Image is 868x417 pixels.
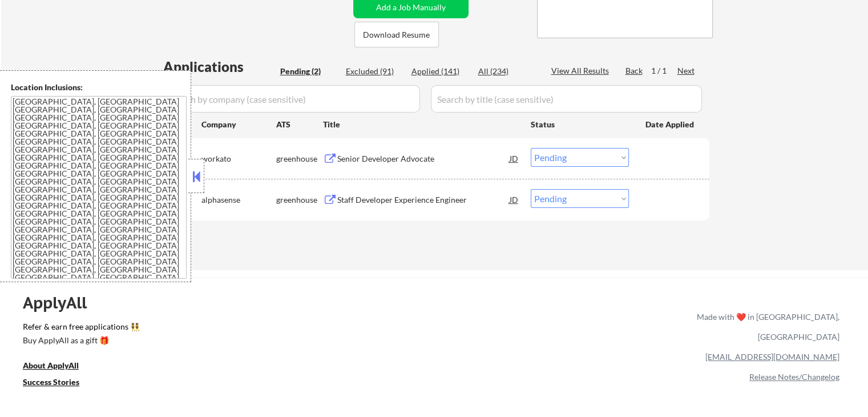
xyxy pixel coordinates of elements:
[431,85,702,113] input: Search by title (case sensitive)
[276,194,323,206] div: greenhouse
[705,352,839,362] a: [EMAIL_ADDRESS][DOMAIN_NAME]
[692,307,839,347] div: Made with ❤️ in [GEOGRAPHIC_DATA], [GEOGRAPHIC_DATA]
[23,377,79,387] u: Success Stories
[23,360,95,374] a: About ApplyAll
[625,65,644,77] div: Back
[354,22,439,47] button: Download Resume
[23,336,137,344] div: Buy ApplyAll as a gift 🎁
[201,153,276,165] div: workato
[23,335,137,349] a: Buy ApplyAll as a gift 🎁
[23,293,100,312] div: ApplyAll
[508,189,520,210] div: JD
[23,323,458,335] a: Refer & earn free applications 👯‍♀️
[23,360,79,370] u: About ApplyAll
[280,66,337,77] div: Pending (2)
[551,65,612,77] div: View All Results
[677,65,696,77] div: Next
[323,119,520,130] div: Title
[411,66,469,77] div: Applied (141)
[346,66,403,77] div: Excluded (91)
[201,119,276,130] div: Company
[337,153,510,165] div: Senior Developer Advocate
[651,65,677,77] div: 1 / 1
[163,60,276,74] div: Applications
[508,148,520,169] div: JD
[531,114,629,134] div: Status
[749,372,839,382] a: Release Notes/Changelog
[276,153,323,165] div: greenhouse
[163,85,420,113] input: Search by company (case sensitive)
[276,119,323,130] div: ATS
[645,119,696,130] div: Date Applied
[201,194,276,206] div: alphasense
[11,82,187,93] div: Location Inclusions:
[23,376,95,391] a: Success Stories
[478,66,535,77] div: All (234)
[337,194,510,206] div: Staff Developer Experience Engineer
